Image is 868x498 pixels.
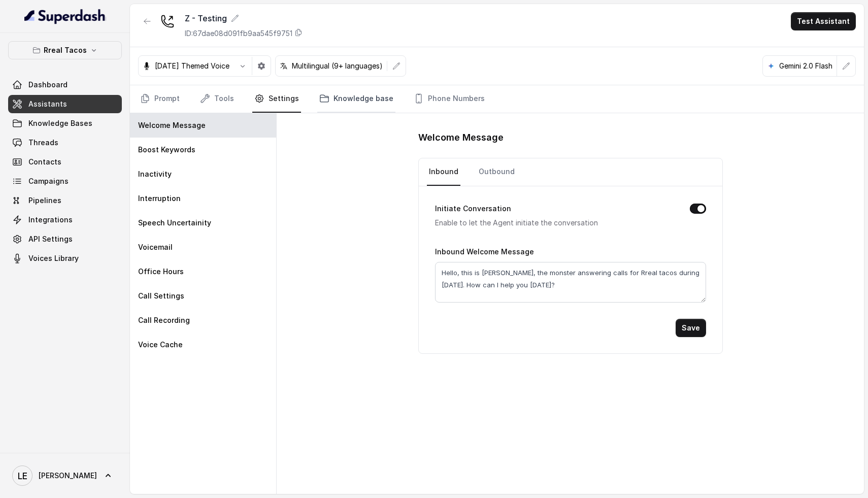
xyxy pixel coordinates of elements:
[435,203,511,215] label: Initiate Conversation
[138,85,856,113] nav: Tabs
[18,471,27,481] text: LE
[138,120,206,130] p: Welcome Message
[138,145,195,155] p: Boost Keywords
[28,138,58,148] span: Threads
[8,249,122,268] a: Voices Library
[779,61,832,71] p: Gemini 2.0 Flash
[427,158,460,186] a: Inbound
[28,118,92,128] span: Knowledge Bases
[44,44,87,56] p: Rreal Tacos
[477,158,517,186] a: Outbound
[138,218,211,228] p: Speech Uncertainity
[8,114,122,132] a: Knowledge Bases
[198,85,236,113] a: Tools
[138,242,173,252] p: Voicemail
[138,169,172,179] p: Inactivity
[28,215,73,225] span: Integrations
[138,291,184,301] p: Call Settings
[28,234,73,244] span: API Settings
[185,12,303,24] div: Z - Testing
[24,8,106,24] img: light.svg
[252,85,301,113] a: Settings
[8,41,122,59] button: Rreal Tacos
[791,12,856,30] button: Test Assistant
[435,262,706,303] textarea: Hello, this is [PERSON_NAME], the monster answering calls for Rreal tacos during [DATE]. How can ...
[185,28,292,39] p: ID: 67dae08d091fb9aa545f9751
[138,85,182,113] a: Prompt
[28,195,61,206] span: Pipelines
[435,247,534,256] label: Inbound Welcome Message
[8,76,122,94] a: Dashboard
[8,153,122,171] a: Contacts
[8,134,122,152] a: Threads
[39,471,97,481] span: [PERSON_NAME]
[138,315,190,325] p: Call Recording
[138,193,181,204] p: Interruption
[676,319,706,337] button: Save
[28,253,79,263] span: Voices Library
[317,85,395,113] a: Knowledge base
[427,158,714,186] nav: Tabs
[767,62,775,70] svg: google logo
[155,61,229,71] p: [DATE] Themed Voice
[28,80,68,90] span: Dashboard
[8,230,122,248] a: API Settings
[418,129,723,146] h1: Welcome Message
[8,95,122,113] a: Assistants
[412,85,487,113] a: Phone Numbers
[138,340,183,350] p: Voice Cache
[28,157,61,167] span: Contacts
[292,61,383,71] p: Multilingual (9+ languages)
[28,176,69,186] span: Campaigns
[28,99,67,109] span: Assistants
[8,191,122,210] a: Pipelines
[8,172,122,190] a: Campaigns
[8,461,122,490] a: [PERSON_NAME]
[138,267,184,277] p: Office Hours
[435,217,674,229] p: Enable to let the Agent initiate the conversation
[8,211,122,229] a: Integrations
